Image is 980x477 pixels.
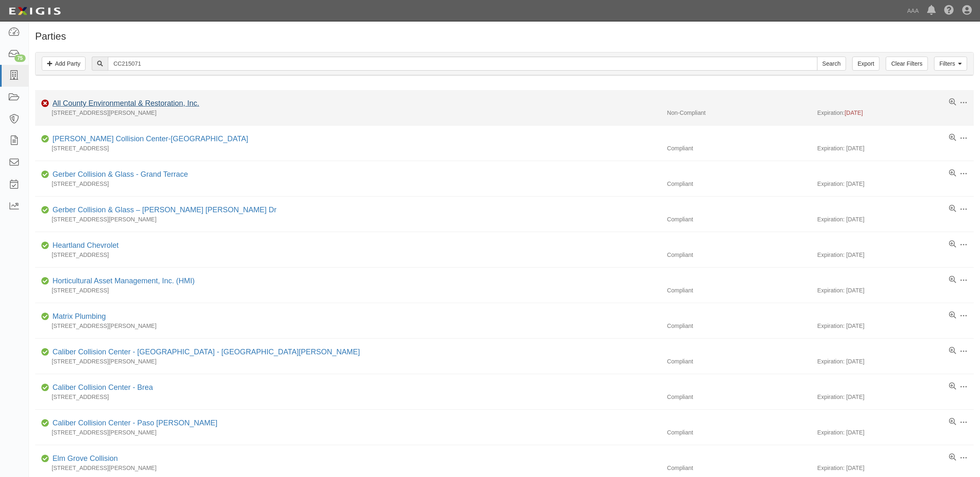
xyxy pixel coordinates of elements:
a: Caliber Collision Center - Brea [52,383,153,392]
a: Clear Filters [886,57,928,71]
div: Expiration: [DATE] [818,428,974,437]
div: 75 [14,55,26,62]
i: Compliant [41,207,49,213]
div: Compliant [661,144,818,152]
a: Elm Grove Collision [52,454,118,463]
h1: Parties [35,31,974,42]
div: Expiration: [DATE] [818,322,974,330]
div: Caliber Collision Center - Paso Robles [49,418,217,429]
div: Expiration: [DATE] [818,286,974,294]
div: [STREET_ADDRESS] [35,251,661,259]
div: [STREET_ADDRESS][PERSON_NAME] [35,215,661,223]
div: Heartland Chevrolet [49,240,119,251]
i: Compliant [41,172,49,178]
div: Expiration: [DATE] [818,180,974,188]
div: [STREET_ADDRESS] [35,144,661,152]
div: Compliant [661,393,818,401]
a: Heartland Chevrolet [52,241,119,249]
input: Search [108,57,817,71]
a: View results summary [949,98,956,107]
div: Caliber Collision Center - Glendale - South Louise St [49,347,360,358]
i: Compliant [41,349,49,355]
i: Non-Compliant [41,101,49,107]
div: Compliant [661,286,818,294]
div: Matrix Plumbing [49,311,106,322]
i: Help Center - Complianz [944,6,954,16]
div: [STREET_ADDRESS] [35,286,661,294]
div: Joe Hudson's Collision Center-Grand Prairie [49,134,248,145]
a: View results summary [949,347,956,355]
div: Expiration: [DATE] [818,393,974,401]
div: Expiration: [DATE] [818,144,974,152]
div: [STREET_ADDRESS][PERSON_NAME] [35,109,661,117]
a: View results summary [949,382,956,391]
a: All County Environmental & Restoration, Inc. [52,99,199,107]
a: Caliber Collision Center - [GEOGRAPHIC_DATA] - [GEOGRAPHIC_DATA][PERSON_NAME] [52,348,360,356]
div: Elm Grove Collision [49,453,118,464]
a: Gerber Collision & Glass - Grand Terrace [52,170,188,178]
a: View results summary [949,169,956,178]
i: Compliant [41,385,49,391]
div: Compliant [661,215,818,223]
i: Compliant [41,136,49,142]
i: Compliant [41,243,49,249]
a: View results summary [949,418,956,426]
div: [STREET_ADDRESS] [35,180,661,188]
div: Expiration: [DATE] [818,464,974,472]
a: View results summary [949,240,956,249]
img: logo-5460c22ac91f19d4615b14bd174203de0afe785f0fc80cf4dbbc73dc1793850b.png [6,4,63,19]
a: Caliber Collision Center - Paso [PERSON_NAME] [52,419,217,427]
div: Expiration: [DATE] [818,215,974,223]
a: View results summary [949,134,956,142]
div: Gerber Collision & Glass – Dallas King George Dr [49,205,277,216]
div: Expiration: [DATE] [818,357,974,365]
a: Horticultural Asset Management, Inc. (HMI) [52,277,195,285]
a: View results summary [949,205,956,213]
a: Export [852,57,880,71]
div: [STREET_ADDRESS][PERSON_NAME] [35,357,661,365]
div: Caliber Collision Center - Brea [49,382,153,393]
div: Compliant [661,464,818,472]
div: Compliant [661,357,818,365]
div: Gerber Collision & Glass - Grand Terrace [49,169,188,180]
div: Compliant [661,428,818,437]
div: [STREET_ADDRESS][PERSON_NAME] [35,464,661,472]
div: Compliant [661,251,818,259]
a: AAA [903,2,923,19]
div: [STREET_ADDRESS][PERSON_NAME] [35,428,661,437]
a: Add Party [42,57,86,71]
span: [DATE] [845,109,863,116]
div: Compliant [661,180,818,188]
div: Horticultural Asset Management, Inc. (HMI) [49,276,195,287]
a: Gerber Collision & Glass – [PERSON_NAME] [PERSON_NAME] Dr [52,206,277,214]
i: Compliant [41,278,49,284]
div: Expiration: [818,109,974,117]
div: All County Environmental & Restoration, Inc. [49,98,199,109]
a: Matrix Plumbing [52,312,106,320]
a: View results summary [949,453,956,462]
div: Compliant [661,322,818,330]
a: View results summary [949,311,956,320]
div: [STREET_ADDRESS] [35,393,661,401]
div: Expiration: [DATE] [818,251,974,259]
i: Compliant [41,314,49,320]
div: [STREET_ADDRESS][PERSON_NAME] [35,322,661,330]
a: [PERSON_NAME] Collision Center-[GEOGRAPHIC_DATA] [52,135,248,143]
div: Non-Compliant [661,109,818,117]
a: View results summary [949,276,956,284]
input: Search [817,57,846,71]
i: Compliant [41,456,49,462]
a: Filters [934,57,967,71]
i: Compliant [41,420,49,426]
